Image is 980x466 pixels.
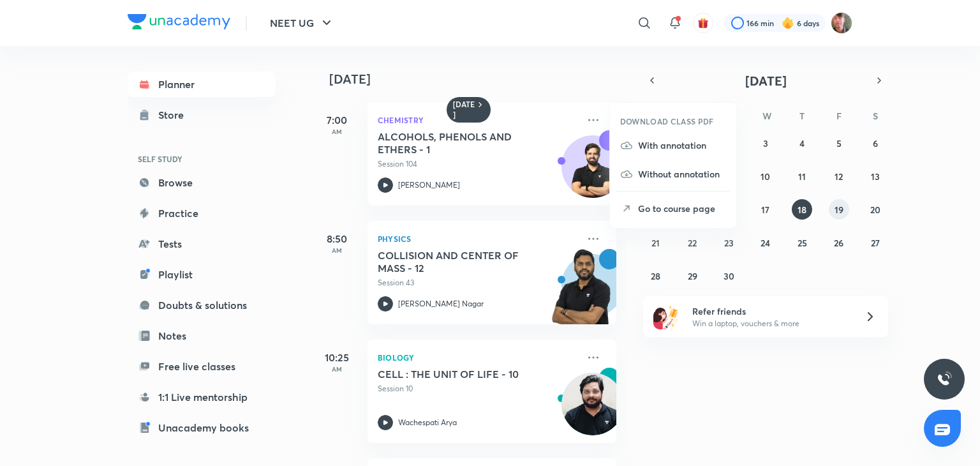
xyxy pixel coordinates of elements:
[792,133,812,153] button: September 4, 2025
[378,112,578,128] p: Chemistry
[378,249,537,274] h5: COLLISION AND CENTER OF MASS - 12
[792,166,812,186] button: September 11, 2025
[755,232,776,253] button: September 24, 2025
[834,237,843,249] abbr: September 26, 2025
[761,170,770,183] abbr: September 10, 2025
[620,116,714,127] h6: DOWNLOAD CLASS PDF
[378,277,578,289] p: Session 43
[128,170,276,195] a: Browse
[688,237,697,249] abbr: September 22, 2025
[692,304,849,318] h6: Refer friends
[128,200,276,226] a: Practice
[693,13,713,33] button: avatar
[378,350,578,365] p: Biology
[311,350,362,365] h5: 10:25
[682,232,702,253] button: September 22, 2025
[755,133,776,153] button: September 3, 2025
[128,415,276,440] a: Unacademy books
[311,246,362,254] p: AM
[724,270,734,282] abbr: September 30, 2025
[661,71,870,89] button: [DATE]
[829,199,849,220] button: September 19, 2025
[378,130,537,156] h5: ALCOHOLS, PHENOLS AND ETHERS - 1
[763,137,768,149] abbr: September 3, 2025
[835,170,843,183] abbr: September 12, 2025
[836,110,842,122] abbr: Friday
[128,384,276,410] a: 1:1 Live mentorship
[562,142,623,204] img: Avatar
[719,232,739,253] button: September 23, 2025
[128,292,276,318] a: Doubts & solutions
[128,148,276,170] h6: SELF STUDY
[128,14,230,33] a: Company Logo
[871,170,880,183] abbr: September 13, 2025
[865,133,886,153] button: September 6, 2025
[692,318,849,329] p: Win a laptop, vouchers & more
[697,17,709,29] img: avatar
[646,232,666,253] button: September 21, 2025
[792,232,812,253] button: September 25, 2025
[937,372,952,387] img: ttu
[829,232,849,253] button: September 26, 2025
[128,323,276,349] a: Notes
[873,137,878,149] abbr: September 6, 2025
[128,354,276,379] a: Free live classes
[755,199,776,220] button: September 17, 2025
[836,137,842,149] abbr: September 5, 2025
[311,112,362,128] h5: 7:00
[799,110,805,122] abbr: Thursday
[873,110,878,122] abbr: Saturday
[688,270,697,282] abbr: September 29, 2025
[638,202,726,215] p: Go to course page
[761,204,769,216] abbr: September 17, 2025
[719,266,739,286] button: September 30, 2025
[870,204,880,216] abbr: September 20, 2025
[682,266,702,286] button: September 29, 2025
[378,383,578,395] p: Session 10
[311,128,362,135] p: AM
[128,231,276,257] a: Tests
[378,231,578,246] p: Physics
[546,249,616,337] img: unacademy
[761,237,770,249] abbr: September 24, 2025
[653,304,679,329] img: referral
[831,12,852,34] img: Ravii
[829,133,849,153] button: September 5, 2025
[762,110,771,122] abbr: Wednesday
[329,71,629,87] h4: [DATE]
[782,17,794,29] img: streak
[378,158,578,170] p: Session 104
[158,107,191,123] div: Store
[651,270,660,282] abbr: September 28, 2025
[128,262,276,287] a: Playlist
[865,232,886,253] button: September 27, 2025
[646,266,666,286] button: September 28, 2025
[311,365,362,373] p: AM
[871,237,880,249] abbr: September 27, 2025
[798,170,806,183] abbr: September 11, 2025
[311,231,362,246] h5: 8:50
[745,72,787,89] span: [DATE]
[651,237,660,249] abbr: September 21, 2025
[453,100,475,120] h6: [DATE]
[865,166,886,186] button: September 13, 2025
[792,199,812,220] button: September 18, 2025
[398,298,484,310] p: [PERSON_NAME] Nagar
[835,204,843,216] abbr: September 19, 2025
[128,14,230,29] img: Company Logo
[724,237,734,249] abbr: September 23, 2025
[378,368,537,380] h5: CELL : THE UNIT OF LIFE - 10
[865,199,886,220] button: September 20, 2025
[638,167,726,181] p: Without annotation
[128,102,276,128] a: Store
[398,179,460,191] p: [PERSON_NAME]
[398,417,457,428] p: Wachespati Arya
[798,237,807,249] abbr: September 25, 2025
[799,137,805,149] abbr: September 4, 2025
[128,71,276,97] a: Planner
[829,166,849,186] button: September 12, 2025
[755,166,776,186] button: September 10, 2025
[798,204,806,216] abbr: September 18, 2025
[262,10,342,36] button: NEET UG
[638,139,726,152] p: With annotation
